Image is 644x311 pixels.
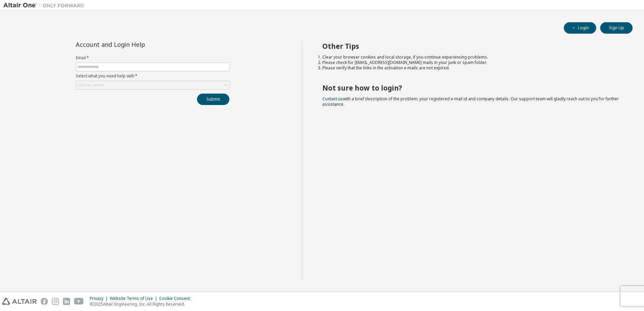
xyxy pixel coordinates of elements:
h2: Other Tips [322,42,621,50]
img: instagram.svg [52,298,59,305]
img: altair_logo.svg [2,298,37,305]
label: Email [76,55,229,61]
li: Please check for [EMAIL_ADDRESS][DOMAIN_NAME] mails in your junk or spam folder. [322,60,621,65]
button: Submit [197,94,229,105]
label: Select what you need help with [76,73,229,79]
div: Cookie Consent [159,296,194,301]
span: with a brief description of the problem, your registered e-mail id and company details. Our suppo... [322,96,619,107]
button: Login [564,22,596,34]
img: facebook.svg [41,298,48,305]
div: Account and Login Help [76,42,199,47]
img: youtube.svg [74,298,84,305]
div: Click to select [77,82,104,88]
h2: Not sure how to login? [322,83,621,92]
a: Contact us [322,96,343,102]
li: Please verify that the links in the activation e-mails are not expired. [322,65,621,71]
img: Altair One [3,2,88,9]
button: Sign Up [600,22,633,34]
img: linkedin.svg [63,298,70,305]
li: Clear your browser cookies and local storage, if you continue experiencing problems. [322,55,621,60]
div: Privacy [90,296,110,301]
div: Website Terms of Use [110,296,159,301]
div: Click to select [76,81,229,89]
p: © 2025 Altair Engineering, Inc. All Rights Reserved. [90,301,194,307]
